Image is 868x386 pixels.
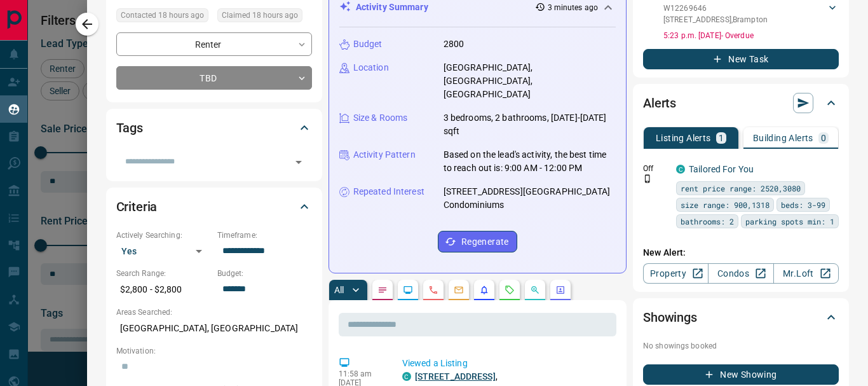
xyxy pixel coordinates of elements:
[116,66,312,90] div: TBD
[781,198,825,211] span: beds: 3-99
[402,357,611,370] p: Viewed a Listing
[334,286,344,294] p: All
[444,38,465,51] p: 2800
[643,246,839,259] p: New Alert:
[643,93,676,113] h2: Alerts
[402,372,411,381] div: condos.ca
[454,285,464,295] svg: Emails
[444,61,616,101] p: [GEOGRAPHIC_DATA], [GEOGRAPHIC_DATA], [GEOGRAPHIC_DATA]
[339,369,383,378] p: 11:58 am
[428,285,438,295] svg: Calls
[116,345,312,357] p: Motivation:
[479,285,489,295] svg: Listing Alerts
[116,268,211,279] p: Search Range:
[356,1,428,14] p: Activity Summary
[663,14,768,25] p: [STREET_ADDRESS] , Brampton
[217,268,312,279] p: Budget:
[773,263,839,284] a: Mr.Loft
[290,153,308,171] button: Open
[116,191,312,222] div: Criteria
[116,113,312,143] div: Tags
[217,230,312,241] p: Timeframe:
[663,3,768,14] p: W12269646
[555,285,566,295] svg: Agent Actions
[116,307,312,318] p: Areas Searched:
[116,279,211,300] p: $2,800 - $2,800
[676,165,685,174] div: condos.ca
[753,134,813,142] p: Building Alerts
[444,111,616,138] p: 3 bedrooms, 2 bathrooms, [DATE]-[DATE] sqft
[353,111,408,125] p: Size & Rooms
[217,8,312,26] div: Sun Aug 17 2025
[116,32,312,56] div: Renter
[116,241,211,261] div: Yes
[116,196,158,217] h2: Criteria
[681,182,801,195] span: rent price range: 2520,3080
[377,285,388,295] svg: Notes
[415,371,496,382] a: [STREET_ADDRESS]
[643,263,709,284] a: Property
[821,134,826,142] p: 0
[663,30,839,41] p: 5:23 p.m. [DATE] - Overdue
[681,215,734,228] span: bathrooms: 2
[643,307,697,327] h2: Showings
[353,185,424,198] p: Repeated Interest
[656,134,711,142] p: Listing Alerts
[116,118,143,138] h2: Tags
[121,9,204,22] span: Contacted 18 hours ago
[643,302,839,333] div: Showings
[643,163,668,174] p: Off
[444,185,616,212] p: [STREET_ADDRESS][GEOGRAPHIC_DATA] Condominiums
[643,340,839,352] p: No showings booked
[643,364,839,385] button: New Showing
[505,285,515,295] svg: Requests
[116,230,211,241] p: Actively Searching:
[719,134,724,142] p: 1
[403,285,413,295] svg: Lead Browsing Activity
[708,263,773,284] a: Condos
[222,9,298,22] span: Claimed 18 hours ago
[548,2,598,13] p: 3 minutes ago
[689,164,754,174] a: Tailored For You
[643,49,839,69] button: New Task
[353,38,383,51] p: Budget
[745,215,834,228] span: parking spots min: 1
[438,231,517,252] button: Regenerate
[116,318,312,339] p: [GEOGRAPHIC_DATA], [GEOGRAPHIC_DATA]
[643,88,839,118] div: Alerts
[444,148,616,175] p: Based on the lead's activity, the best time to reach out is: 9:00 AM - 12:00 PM
[643,174,652,183] svg: Push Notification Only
[681,198,770,211] span: size range: 900,1318
[353,61,389,74] p: Location
[530,285,540,295] svg: Opportunities
[353,148,416,162] p: Activity Pattern
[116,8,211,26] div: Sun Aug 17 2025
